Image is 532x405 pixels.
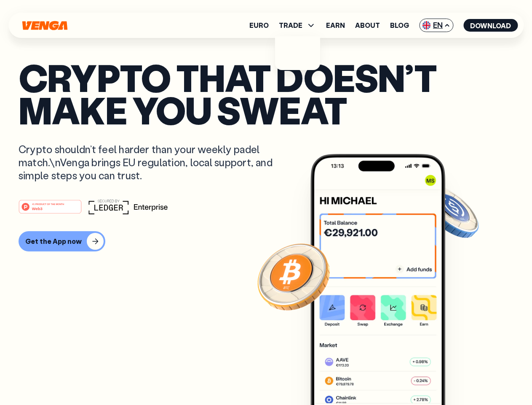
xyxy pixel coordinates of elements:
[21,21,68,30] svg: Home
[32,206,43,211] tspan: Web3
[25,237,82,246] div: Get the App now
[249,22,269,29] a: Euro
[256,238,331,314] img: Bitcoin
[422,21,430,30] img: flag-uk
[463,19,518,32] button: Download
[326,22,345,29] a: Earn
[390,22,409,29] a: Blog
[419,19,453,32] span: EN
[19,61,513,126] p: Crypto that doesn’t make you sweat
[19,205,82,216] a: #1 PRODUCT OF THE MONTHWeb3
[355,22,380,29] a: About
[19,143,285,182] p: Crypto shouldn’t feel harder than your weekly padel match.\nVenga brings EU regulation, local sup...
[32,202,64,205] tspan: #1 PRODUCT OF THE MONTH
[279,20,316,30] span: TRADE
[420,181,481,242] img: USDC coin
[279,22,302,29] span: TRADE
[19,231,105,251] button: Get the App now
[19,231,513,251] a: Get the App now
